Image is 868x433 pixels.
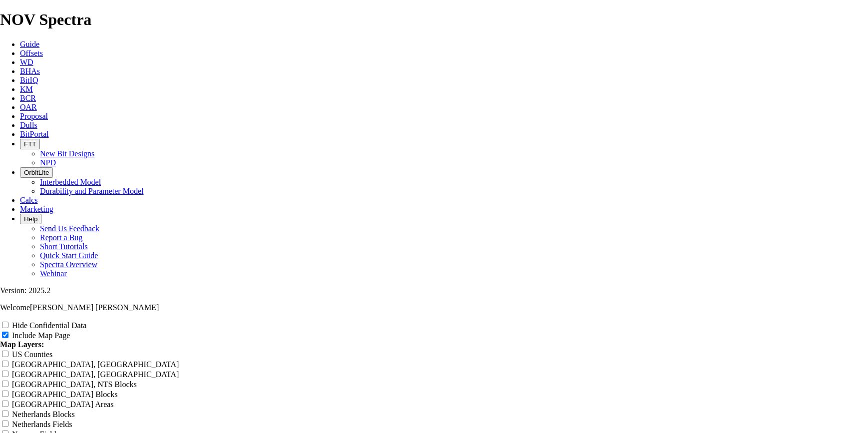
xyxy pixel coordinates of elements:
[40,178,101,186] a: Interbedded Model
[40,224,99,233] a: Send Us Feedback
[20,49,43,57] a: Offsets
[12,350,52,359] label: US Counties
[12,321,86,330] label: Hide Confidential Data
[20,67,40,75] a: BHAs
[20,94,36,102] a: BCR
[12,400,114,409] label: [GEOGRAPHIC_DATA] Areas
[12,370,179,379] label: [GEOGRAPHIC_DATA], [GEOGRAPHIC_DATA]
[40,251,98,260] a: Quick Start Guide
[20,121,37,129] a: Dulls
[40,158,56,167] a: NPD
[20,205,53,213] a: Marketing
[20,58,33,66] a: WD
[40,242,88,251] a: Short Tutorials
[12,360,179,369] label: [GEOGRAPHIC_DATA], [GEOGRAPHIC_DATA]
[20,130,49,138] a: BitPortal
[20,76,38,84] a: BitIQ
[30,303,159,312] span: [PERSON_NAME] [PERSON_NAME]
[20,214,41,224] button: Help
[20,196,38,204] a: Calcs
[24,215,37,223] span: Help
[40,260,97,269] a: Spectra Overview
[20,103,37,111] a: OAR
[40,269,67,278] a: Webinar
[20,40,39,48] a: Guide
[40,233,82,242] a: Report a Bug
[12,331,70,340] label: Include Map Page
[12,410,75,419] label: Netherlands Blocks
[20,85,33,93] a: KM
[20,112,48,120] a: Proposal
[40,187,144,195] a: Durability and Parameter Model
[20,139,40,149] button: FTT
[24,140,36,148] span: FTT
[12,420,72,429] label: Netherlands Fields
[24,169,49,176] span: OrbitLite
[20,167,53,178] button: OrbitLite
[40,149,94,158] a: New Bit Designs
[12,380,137,389] label: [GEOGRAPHIC_DATA], NTS Blocks
[12,390,118,399] label: [GEOGRAPHIC_DATA] Blocks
